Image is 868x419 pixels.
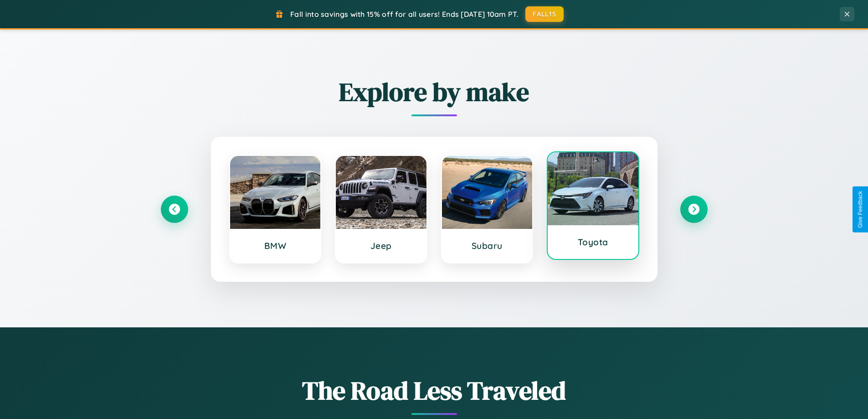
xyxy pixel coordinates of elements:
[161,373,708,408] h1: The Road Less Traveled
[290,10,519,19] span: Fall into savings with 15% off for all users! Ends [DATE] 10am PT.
[525,6,564,22] button: FALL15
[161,74,708,109] h2: Explore by make
[239,240,312,251] h3: BMW
[345,240,417,251] h3: Jeep
[451,240,524,251] h3: Subaru
[557,237,629,248] h3: Toyota
[857,191,863,228] div: Give Feedback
